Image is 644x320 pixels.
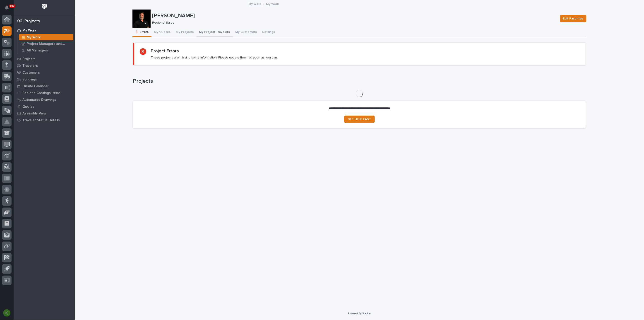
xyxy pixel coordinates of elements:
button: My Customers [233,28,260,37]
a: Automated Drawings [14,96,75,103]
span: Edit Favorites [563,16,584,21]
a: Onsite Calendar [14,83,75,90]
p: Customers [22,71,40,75]
span: GET HELP FAST [348,118,371,121]
p: My Work [22,29,36,33]
p: Onsite Calendar [22,84,49,88]
div: Notifications100 [6,5,12,13]
p: Assembly View [22,112,46,116]
button: ❗ Errors [132,28,151,37]
a: Buildings [14,76,75,83]
a: Project Managers and Engineers [17,41,75,47]
p: Buildings [22,78,37,82]
a: Fab and Coatings Items [14,90,75,96]
button: Notifications [2,3,12,12]
img: Workspace Logo [40,2,48,11]
button: Edit Favorites [560,15,586,22]
button: My Projects [173,28,197,37]
button: My Quotes [151,28,173,37]
button: My Project Travelers [197,28,233,37]
button: Settings [260,28,278,37]
p: [PERSON_NAME] [152,12,556,19]
a: Quotes [14,103,75,110]
h2: Project Errors [151,48,179,54]
p: Regional Sales [152,21,555,25]
p: Automated Drawings [22,98,56,102]
p: 100 [10,4,14,7]
p: All Managers [27,48,48,53]
a: GET HELP FAST [344,116,375,123]
a: Travelers [14,62,75,69]
h1: Projects [133,78,586,85]
a: Traveler Status Details [14,117,75,124]
div: 02. Projects [17,19,40,24]
p: Traveler Status Details [22,118,60,122]
p: Fab and Coatings Items [22,91,60,95]
a: Projects [14,56,75,62]
a: My Work [17,34,75,40]
button: users-avatar [2,308,12,318]
a: My Work [14,27,75,34]
p: Projects [22,57,36,61]
p: My Work [27,35,41,39]
p: My Work [266,1,279,6]
a: All Managers [17,47,75,53]
p: Project Managers and Engineers [27,42,71,46]
p: These projects are missing some information. Please update them as soon as you can. [151,56,278,60]
a: Customers [14,69,75,76]
p: Quotes [22,105,34,109]
a: Assembly View [14,110,75,117]
a: My Work [248,1,261,6]
p: Travelers [22,64,38,68]
a: Powered By Stacker [348,312,371,315]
